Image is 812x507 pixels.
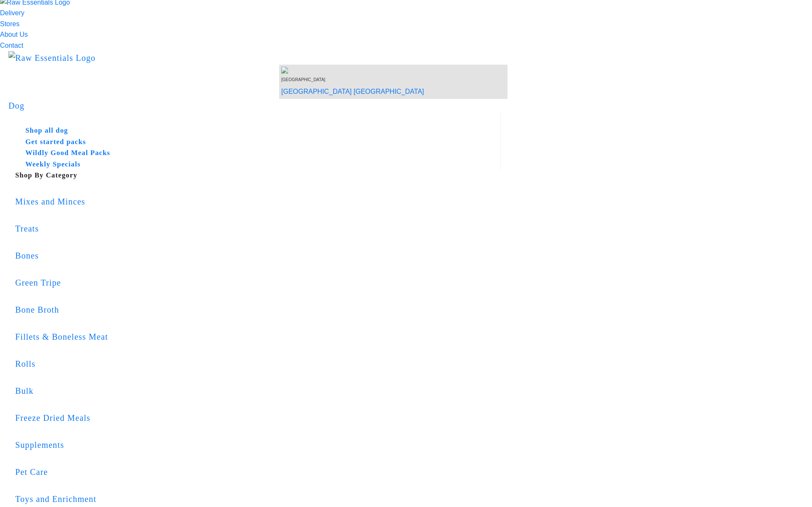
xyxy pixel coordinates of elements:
div: Supplements [15,438,501,452]
a: Bones [15,237,501,274]
span: [GEOGRAPHIC_DATA] [281,77,325,82]
div: Bone Broth [15,303,501,316]
h5: Get started packs [25,136,487,148]
div: Fillets & Boneless Meat [15,330,501,343]
a: Freeze Dried Meals [15,400,501,436]
img: Raw Essentials Logo [8,51,96,65]
div: Green Tripe [15,276,501,289]
div: Mixes and Minces [15,195,501,208]
a: Bulk [15,373,501,409]
h5: Shop By Category [15,170,501,181]
img: van-moving.png [281,67,290,74]
div: Treats [15,222,501,235]
a: [GEOGRAPHIC_DATA] [281,88,352,95]
div: Freeze Dried Meals [15,411,501,425]
a: Dog [8,101,25,110]
div: Bulk [15,384,501,398]
a: Green Tripe [15,264,501,301]
a: Shop all dog [15,125,487,136]
h5: Shop all dog [25,125,487,136]
a: Weekly Specials [15,159,487,170]
a: Mixes and Minces [15,183,501,220]
a: Wildly Good Meal Packs [15,147,487,159]
a: Rolls [15,346,501,382]
div: Rolls [15,357,501,371]
div: Bones [15,249,501,262]
a: Treats [15,210,501,247]
div: Pet Care [15,465,501,479]
h5: Wildly Good Meal Packs [25,147,487,159]
a: Bone Broth [15,292,501,328]
a: Supplements [15,427,501,463]
a: [GEOGRAPHIC_DATA] [354,88,424,95]
h5: Weekly Specials [25,159,487,170]
a: Fillets & Boneless Meat [15,319,501,355]
a: Get started packs [15,136,487,148]
a: Pet Care [15,454,501,490]
div: Toys and Enrichment [15,492,501,506]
